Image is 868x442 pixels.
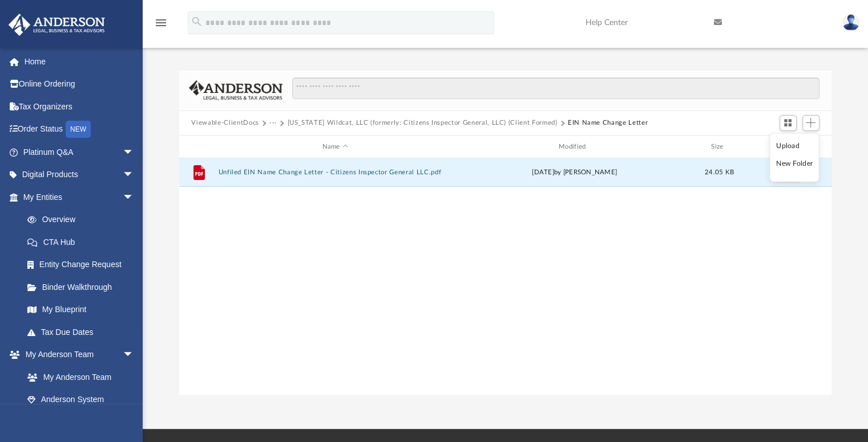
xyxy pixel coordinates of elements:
i: search [191,15,203,28]
li: New Folder [776,158,813,170]
a: Order StatusNEW [8,118,151,141]
a: Platinum Q&Aarrow_drop_down [8,141,151,163]
div: id [747,142,827,152]
a: menu [154,22,168,30]
ul: Add [770,133,819,182]
button: Switch to Grid View [780,115,797,131]
a: Overview [16,208,151,231]
div: Modified [457,142,692,152]
span: arrow_drop_down [123,141,146,164]
i: menu [154,16,168,30]
a: Online Ordering [8,73,151,96]
a: Entity Change Request [16,253,151,276]
button: ··· [269,118,277,128]
span: arrow_drop_down [123,163,146,187]
input: Search files and folders [292,77,819,99]
a: My Anderson Team [16,366,140,388]
a: Home [8,50,151,73]
a: My Anderson Teamarrow_drop_down [8,343,146,366]
div: NEW [66,121,91,138]
button: EIN Name Change Letter [568,118,648,128]
li: Upload [776,140,813,152]
button: Viewable-ClientDocs [191,118,259,128]
span: arrow_drop_down [123,343,146,367]
div: Name [217,142,452,152]
a: CTA Hub [16,231,151,253]
a: My Entitiesarrow_drop_down [8,186,151,208]
img: Anderson Advisors Platinum Portal [5,14,108,36]
span: arrow_drop_down [123,186,146,209]
img: User Pic [842,14,859,31]
button: Unfiled EIN Name Change Letter - Citizens Inspector General LLC.pdf [218,169,452,177]
div: id [184,142,212,152]
a: Anderson System [16,388,146,411]
div: Size [696,142,742,152]
a: Digital Productsarrow_drop_down [8,163,151,186]
span: 24.05 KB [704,170,733,176]
a: Tax Due Dates [16,321,151,343]
div: grid [179,158,832,394]
button: Add [802,115,819,131]
div: [DATE] by [PERSON_NAME] [457,168,691,178]
a: Tax Organizers [8,95,151,118]
a: My Blueprint [16,298,146,321]
a: Binder Walkthrough [16,276,151,298]
button: [US_STATE] Wildcat, LLC (formerly: Citizens Inspector General, LLC) (Client Formed) [287,118,557,128]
